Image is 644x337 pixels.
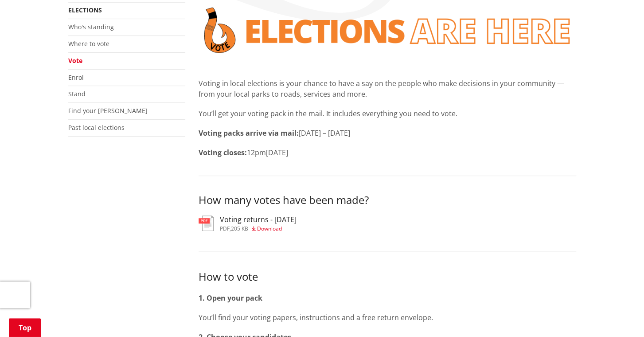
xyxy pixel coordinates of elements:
[220,216,297,224] h3: Voting returns - [DATE]
[199,148,247,157] strong: Voting closes:
[199,194,576,207] h3: How many votes have been made?
[68,6,102,14] a: Elections
[68,90,86,98] a: Stand
[231,225,248,232] span: 205 KB
[199,216,297,231] a: Voting returns - [DATE] pdf,205 KB Download
[68,73,84,82] a: Enrol
[68,123,125,132] a: Past local elections
[199,78,576,99] p: Voting in local elections is your chance to have a say on the people who make decisions in your c...
[68,56,82,65] a: Vote
[257,225,282,232] span: Download
[199,216,214,231] img: document-pdf.svg
[220,226,297,231] div: ,
[199,293,262,303] strong: 1. Open your pack
[199,128,299,138] strong: Voting packs arrive via mail:
[199,108,576,119] p: You’ll get your voting pack in the mail. It includes everything you need to vote.
[68,106,148,115] a: Find your [PERSON_NAME]
[220,225,230,232] span: pdf
[9,318,41,337] a: Top
[68,23,114,31] a: Who's standing
[199,269,576,284] h3: How to vote
[199,128,576,138] p: [DATE] – [DATE]
[603,300,635,332] iframe: Messenger Launcher
[199,313,433,322] span: You’ll find your voting papers, instructions and a free return envelope.
[199,2,576,59] img: Vote banner transparent
[68,39,109,48] a: Where to vote
[247,148,288,157] span: 12pm[DATE]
